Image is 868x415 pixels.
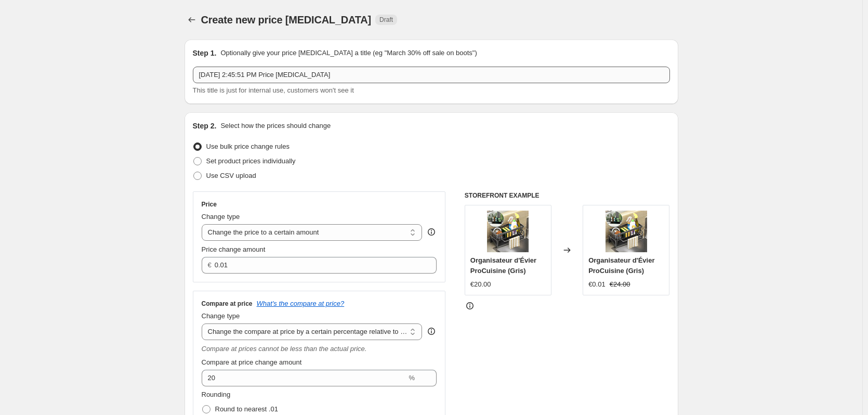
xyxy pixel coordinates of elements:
span: Organisateur d'Évier ProCuisine (Gris) [588,256,654,275]
span: Use CSV upload [206,172,256,179]
p: Select how the prices should change [220,121,331,131]
span: This title is just for internal use, customers won't see it [193,86,354,94]
div: help [426,326,437,336]
div: €20.00 [470,279,491,290]
span: Change type [202,213,240,221]
span: Price change amount [202,245,266,253]
input: 30% off holiday sale [193,67,670,83]
span: € [208,261,212,269]
span: % [409,374,415,382]
input: 20 [202,370,407,386]
p: Optionally give your price [MEDICAL_DATA] a title (eg "March 30% off sale on boots") [220,48,477,58]
button: Price change jobs [185,12,199,27]
input: 80.00 [215,257,421,274]
span: Change type [202,312,240,320]
h2: Step 2. [193,121,217,131]
button: What's the compare at price? [257,300,345,307]
span: Draft [379,16,393,24]
h3: Price [202,200,217,209]
i: Compare at prices cannot be less than the actual price. [202,345,367,353]
h6: STOREFRONT EXAMPLE [465,191,670,200]
span: Create new price [MEDICAL_DATA] [201,14,372,25]
span: Use bulk price change rules [206,142,290,150]
span: Rounding [202,391,231,398]
img: image_1_cb99a8cf-9391-4036-91cf-5aff3bfc9342_80x.jpg [487,211,529,252]
img: image_1_cb99a8cf-9391-4036-91cf-5aff3bfc9342_80x.jpg [606,211,647,252]
span: Organisateur d'Évier ProCuisine (Gris) [470,256,536,275]
span: Round to nearest .01 [215,405,278,413]
span: Compare at price change amount [202,358,302,366]
h3: Compare at price [202,300,253,308]
div: €0.01 [588,279,606,290]
strike: €24.00 [610,279,630,290]
div: help [426,227,437,237]
h2: Step 1. [193,48,217,58]
span: Set product prices individually [206,157,296,165]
